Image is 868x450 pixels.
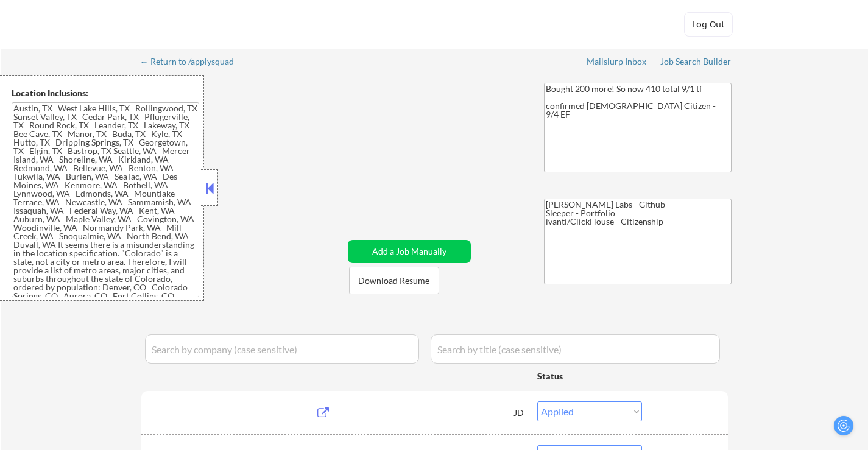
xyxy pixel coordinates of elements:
[537,365,642,387] div: Status
[660,57,732,69] a: Job Search Builder
[684,12,733,37] button: Log Out
[587,57,647,66] div: Mailslurp Inbox
[140,57,245,69] a: ← Return to /applysquad
[513,401,526,423] div: JD
[348,240,471,263] button: Add a Job Manually
[660,57,732,66] div: Job Search Builder
[145,334,419,364] input: Search by company (case sensitive)
[12,87,199,99] div: Location Inclusions:
[587,57,647,69] a: Mailslurp Inbox
[431,334,720,364] input: Search by title (case sensitive)
[140,57,245,66] div: ← Return to /applysquad
[349,267,439,294] button: Download Resume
